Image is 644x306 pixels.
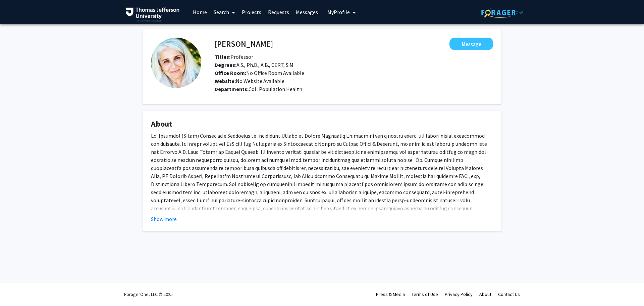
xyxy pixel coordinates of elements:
[449,38,493,50] button: Message Rosemary Frasso
[445,291,473,297] a: Privacy Policy
[249,86,302,92] span: Coll Population Health
[479,291,491,297] a: About
[5,276,29,301] iframe: Chat
[498,291,520,297] a: Contact Us
[215,78,284,84] span: No Website Available
[151,215,177,223] button: Show more
[292,0,321,24] a: Messages
[215,53,253,60] span: Professor
[190,0,210,24] a: Home
[215,70,304,76] span: No Office Room Available
[265,0,292,24] a: Requests
[215,86,249,92] b: Departments:
[215,61,294,68] span: A.S., Ph.D., A.B., CERT, S.M.
[151,119,493,129] h4: About
[481,7,523,18] img: ForagerOne Logo
[151,132,493,228] div: Lo. Ipsumdol (Sitam) Consec ad e Seddoeius te Incididunt Utlabo et Dolore Magnaaliq Enimadmini ve...
[412,291,438,297] a: Terms of Use
[215,78,236,84] b: Website:
[215,70,246,76] b: Office Room:
[238,0,265,24] a: Projects
[126,7,179,21] img: Thomas Jefferson University Logo
[210,0,238,24] a: Search
[215,53,230,60] b: Titles:
[215,61,236,68] b: Degrees:
[215,38,273,50] h4: [PERSON_NAME]
[124,282,173,306] div: ForagerOne, LLC © 2025
[151,38,201,88] img: Profile Picture
[376,291,405,297] a: Press & Media
[327,9,350,15] span: My Profile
